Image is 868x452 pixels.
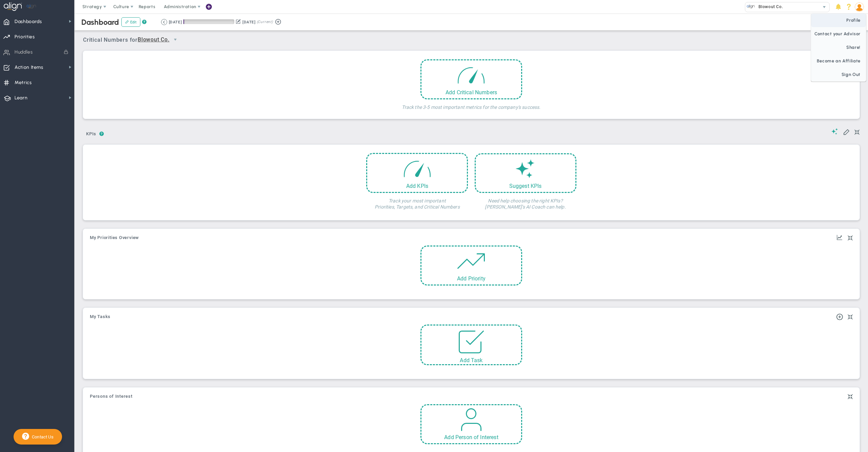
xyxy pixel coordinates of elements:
h4: Need help choosing the right KPIs? [PERSON_NAME]'s AI Coach can help. [475,193,576,210]
button: KPIs [83,129,99,140]
div: Add Person of Interest [421,434,521,440]
span: Metrics [15,76,32,90]
h4: Track your most important Priorities, Targets, and Critical Numbers [366,193,468,210]
span: Blowout Co. [138,36,170,44]
span: My Tasks [90,314,111,319]
span: Culture [113,4,129,9]
button: Edit [121,17,140,27]
span: Dashboards [15,15,42,29]
div: Add Critical Numbers [421,89,521,96]
span: Suggestions (AI Feature) [831,128,838,135]
div: Add KPIs [367,183,467,189]
span: Action Items [15,60,43,75]
span: Profile [811,14,866,27]
span: select [170,34,181,45]
span: Contact your Advisor [811,27,866,41]
div: Period Progress: 1% Day 1 of 90 with 89 remaining. [183,19,234,24]
span: Contact Us [29,434,54,439]
span: Blowout Co. [755,2,783,11]
span: select [820,2,829,12]
img: 6332.Person.photo [855,2,864,12]
span: Become an Affiliate [811,54,866,68]
span: Learn [15,91,27,105]
span: KPIs [83,129,99,139]
h4: Track the 3-5 most important metrics for the company's success. [402,99,540,110]
span: Strategy [82,4,102,9]
span: Huddles [15,45,33,59]
a: My Tasks [90,314,111,320]
span: Critical Numbers for [83,34,183,46]
span: Share! [811,41,866,54]
span: Sign Out [811,68,866,81]
span: My Priorities Overview [90,235,139,240]
span: (Current) [257,19,273,25]
button: Go to previous period [161,19,167,25]
span: Edit My KPIs [843,128,850,135]
div: [DATE] [242,19,255,25]
button: Persons of Interest [90,394,133,399]
div: Add Priority [421,275,521,282]
button: My Priorities Overview [90,235,139,241]
div: [DATE] [169,19,182,25]
div: Edit Persons of Interest [848,393,853,401]
span: Priorities [15,30,35,44]
span: Administration [164,4,196,9]
img: 2282.Company.photo [747,2,755,11]
span: Dashboard [81,18,119,27]
div: Add Task [421,357,521,363]
div: Suggest KPIs [476,183,575,189]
